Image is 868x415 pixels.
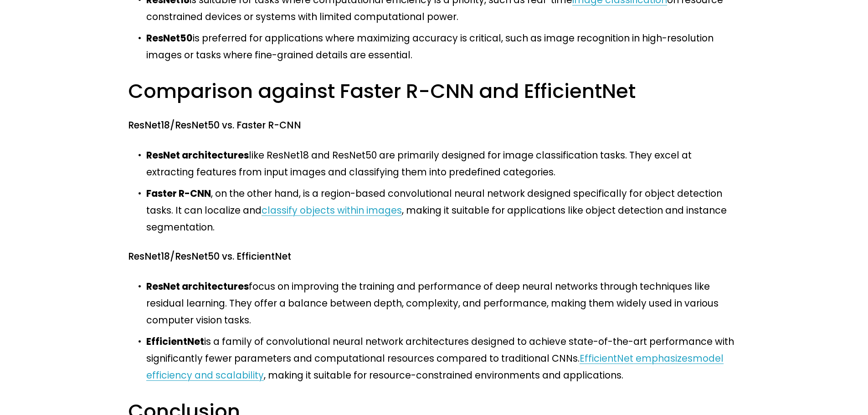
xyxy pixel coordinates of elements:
h3: Comparison against Faster R-CNN and EfficientNet [128,78,740,104]
p: is preferred for applications where maximizing accuracy is critical, such as image recognition in... [146,30,740,63]
p: , on the other hand, is a region-based convolutional neural network designed specifically for obj... [146,185,740,236]
h4: ResNet18/ResNet50 vs. Faster R-CNN [128,119,740,132]
strong: ResNet50 [146,31,193,45]
p: focus on improving the training and performance of deep neural networks through techniques like r... [146,278,740,328]
p: is a family of convolutional neural network architectures designed to achieve state-of-the-art pe... [146,333,740,384]
strong: EfficientNet [146,335,204,348]
p: like ResNet18 and ResNet50 are primarily designed for image classification tasks. They excel at e... [146,147,740,180]
a: EfficientNet emphasizes [580,352,693,365]
strong: ResNet architectures [146,149,249,162]
a: classify objects within images [262,204,402,217]
strong: Faster R-CNN [146,187,211,200]
strong: ResNet architectures [146,280,249,293]
h4: ResNet18/ResNet50 vs. EfficientNet [128,250,740,263]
